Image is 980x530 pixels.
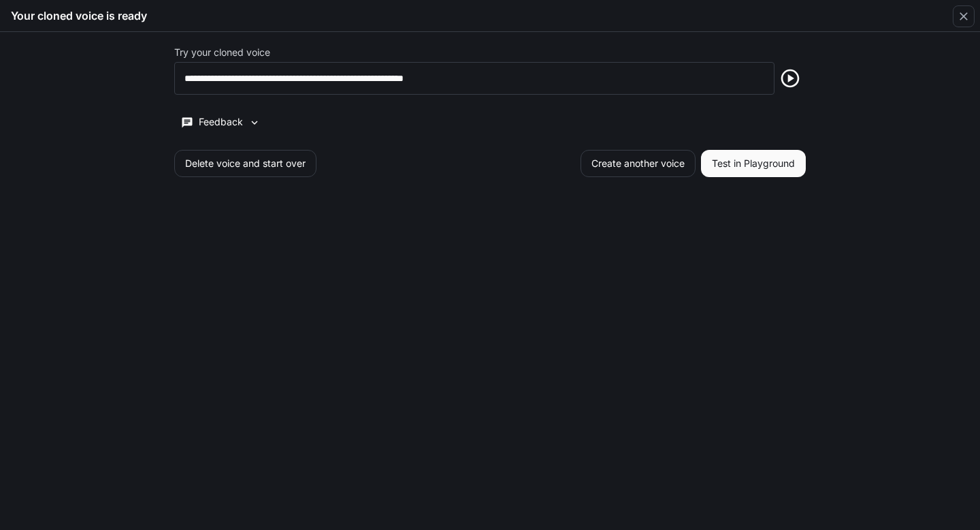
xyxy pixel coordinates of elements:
[174,111,267,134] button: Feedback
[701,150,806,177] button: Test in Playground
[581,150,696,177] button: Create another voice
[11,8,147,23] h5: Your cloned voice is ready
[174,150,316,177] button: Delete voice and start over
[174,48,270,57] p: Try your cloned voice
